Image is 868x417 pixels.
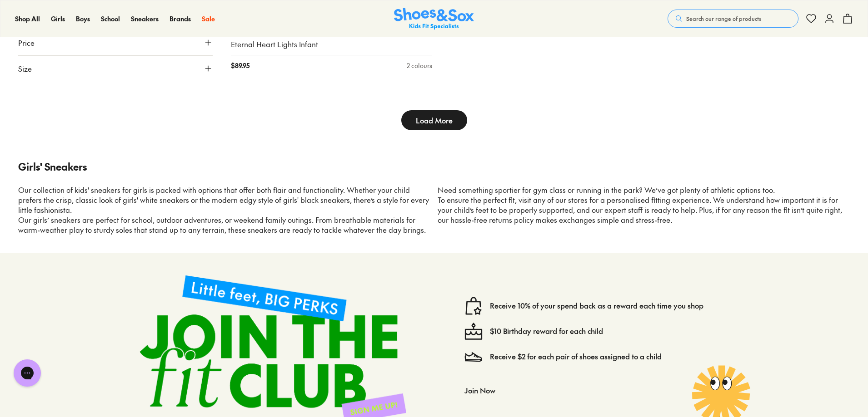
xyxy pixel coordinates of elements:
[101,14,120,24] a: School
[464,297,483,315] img: vector1.svg
[231,61,249,70] span: $ 89.95
[18,37,35,48] span: Price
[438,195,850,225] p: To ensure the perfect fit, visit any of our stores for a personalised fitting experience. We unde...
[76,14,90,24] a: Boys
[464,380,495,400] button: Join Now
[686,15,761,23] span: Search our range of products
[668,10,798,28] button: Search our range of products
[18,63,32,74] span: Size
[394,8,474,30] img: SNS_Logo_Responsive.svg
[9,356,45,390] iframe: Gorgias live chat messenger
[18,159,850,174] p: Girls' Sneakers
[202,14,215,24] a: Sale
[490,352,662,362] a: Receive $2 for each pair of shoes assigned to a child
[394,8,474,30] a: Shoes & Sox
[464,348,483,366] img: Vector_3098.svg
[18,185,430,215] p: Our collection of kids' sneakers for girls is packed with options that offer both flair and funct...
[231,39,433,49] a: Eternal Heart Lights Infant
[407,61,432,70] div: 2 colours
[401,110,467,130] button: Load More
[464,322,483,340] img: cake--candle-birthday-event-special-sweet-cake-bake.svg
[15,14,40,24] a: Shop All
[131,14,159,24] a: Sneakers
[170,14,191,24] a: Brands
[416,115,453,126] span: Load More
[490,301,703,311] a: Receive 10% of your spend back as a reward each time you shop
[18,30,213,55] button: Price
[51,14,65,24] a: Girls
[490,326,603,336] a: $10 Birthday reward for each child
[18,56,213,81] button: Size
